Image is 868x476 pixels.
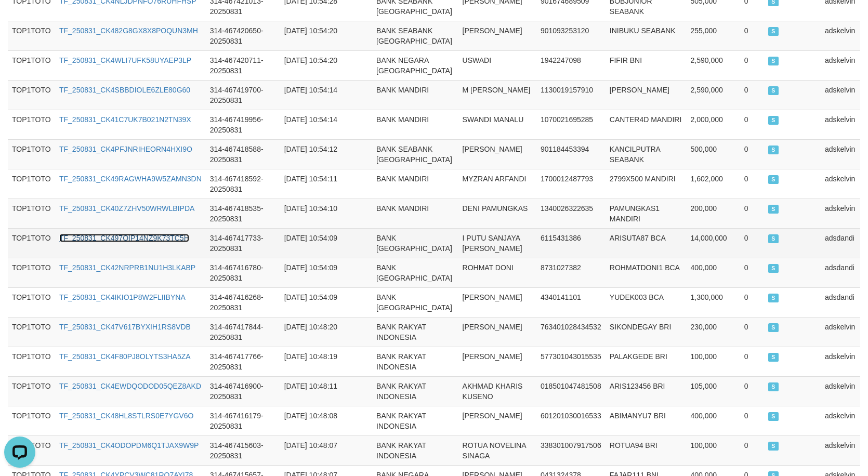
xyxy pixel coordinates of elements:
[59,56,191,64] a: TF_250831_CK4WLI7UFK58UYAEP3LP
[768,205,779,214] span: SUCCESS
[686,347,740,376] td: 100,000
[740,110,764,139] td: 0
[59,382,201,390] a: TF_250831_CK4EWDQODOD05QEZ8AKD
[606,228,687,258] td: ARISUTA87 BCA
[740,199,764,228] td: 0
[8,50,55,80] td: TOP1TOTO
[768,412,779,421] span: SUCCESS
[59,263,195,272] a: TF_250831_CK42NRPRB1NU1H3LKABP
[206,21,280,50] td: 314-467420650-20250831
[458,50,536,80] td: USWADI
[8,287,55,317] td: TOP1TOTO
[8,406,55,435] td: TOP1TOTO
[606,347,687,376] td: PALAKGEDE BRI
[458,406,536,435] td: [PERSON_NAME]
[280,287,344,317] td: [DATE] 10:54:09
[686,435,740,465] td: 100,000
[59,115,191,124] a: TF_250831_CK41C7UK7B021N2TN39X
[768,382,779,391] span: SUCCESS
[821,139,860,169] td: adskelvin
[686,50,740,80] td: 2,590,000
[372,139,458,169] td: BANK SEABANK [GEOGRAPHIC_DATA]
[686,228,740,258] td: 14,000,000
[686,199,740,228] td: 200,000
[372,50,458,80] td: BANK NEGARA [GEOGRAPHIC_DATA]
[280,435,344,465] td: [DATE] 10:48:07
[280,50,344,80] td: [DATE] 10:54:20
[686,110,740,139] td: 2,000,000
[740,406,764,435] td: 0
[768,146,779,154] span: SUCCESS
[740,21,764,50] td: 0
[59,27,198,35] a: TF_250831_CK482G8GX8X8POQUN3MH
[372,317,458,347] td: BANK RAKYAT INDONESIA
[686,80,740,110] td: 2,590,000
[606,21,687,50] td: INIBUKU SEABANK
[740,435,764,465] td: 0
[59,204,194,213] a: TF_250831_CK40Z7ZHV50WRWLBIPDA
[606,435,687,465] td: ROTUA94 BRI
[821,110,860,139] td: adskelvin
[536,435,606,465] td: 338301007917506
[821,228,860,258] td: adsdandi
[768,57,779,65] span: SUCCESS
[59,234,189,242] a: TF_250831_CK497OIP14NZ9K73TC5H
[458,169,536,199] td: MYZRAN ARFANDI
[372,110,458,139] td: BANK MANDIRI
[8,199,55,228] td: TOP1TOTO
[59,86,190,94] a: TF_250831_CK4SBBDIOLE6ZLE80G60
[740,258,764,287] td: 0
[8,347,55,376] td: TOP1TOTO
[8,80,55,110] td: TOP1TOTO
[606,110,687,139] td: CANTER4D MANDIRI
[206,317,280,347] td: 314-467417844-20250831
[280,228,344,258] td: [DATE] 10:54:09
[740,50,764,80] td: 0
[59,175,202,183] a: TF_250831_CK49RAGWHA9W5ZAMN3DN
[606,406,687,435] td: ABIMANYU7 BRI
[821,435,860,465] td: adskelvin
[821,317,860,347] td: adskelvin
[536,347,606,376] td: 577301043015535
[206,435,280,465] td: 314-467415603-20250831
[686,406,740,435] td: 400,000
[536,80,606,110] td: 1130019157910
[372,199,458,228] td: BANK MANDIRI
[606,80,687,110] td: [PERSON_NAME]
[206,139,280,169] td: 314-467418588-20250831
[59,412,193,420] a: TF_250831_CK48HL8STLRS0E7YGV6O
[686,317,740,347] td: 230,000
[280,139,344,169] td: [DATE] 10:54:12
[821,406,860,435] td: adskelvin
[458,435,536,465] td: ROTUA NOVELINA SINAGA
[206,406,280,435] td: 314-467416179-20250831
[280,317,344,347] td: [DATE] 10:48:20
[206,110,280,139] td: 314-467419956-20250831
[280,169,344,199] td: [DATE] 10:54:11
[740,287,764,317] td: 0
[206,199,280,228] td: 314-467418535-20250831
[458,110,536,139] td: SWANDI MANALU
[372,80,458,110] td: BANK MANDIRI
[59,293,186,301] a: TF_250831_CK4IKIO1P8W2FLIIBYNA
[740,376,764,406] td: 0
[740,317,764,347] td: 0
[206,258,280,287] td: 314-467416780-20250831
[536,228,606,258] td: 6115431386
[372,228,458,258] td: BANK [GEOGRAPHIC_DATA]
[8,258,55,287] td: TOP1TOTO
[821,376,860,406] td: adskelvin
[536,50,606,80] td: 1942247098
[8,169,55,199] td: TOP1TOTO
[458,199,536,228] td: DENI PAMUNGKAS
[8,21,55,50] td: TOP1TOTO
[768,294,779,302] span: SUCCESS
[606,199,687,228] td: PAMUNGKAS1 MANDIRI
[536,258,606,287] td: 8731027382
[740,347,764,376] td: 0
[821,80,860,110] td: adskelvin
[821,169,860,199] td: adskelvin
[280,21,344,50] td: [DATE] 10:54:20
[8,139,55,169] td: TOP1TOTO
[821,347,860,376] td: adskelvin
